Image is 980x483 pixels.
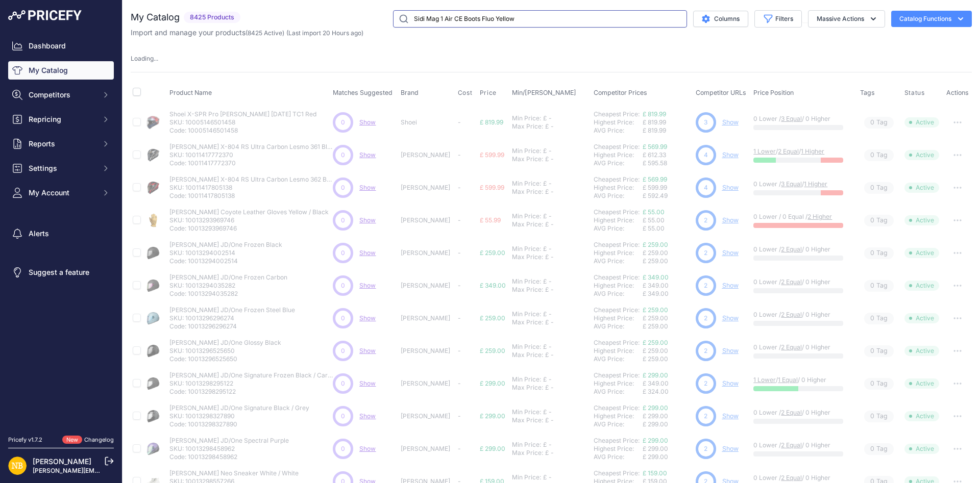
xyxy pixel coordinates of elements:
div: - [549,351,554,359]
span: Min/[PERSON_NAME] [512,89,576,96]
span: Tag [864,182,894,194]
span: - [458,249,461,257]
span: Tags [860,89,875,96]
span: Active [904,313,939,323]
div: Highest Price: [594,184,643,192]
div: Max Price: [512,220,543,228]
span: Cost [458,89,472,97]
span: 2 [704,248,707,258]
button: Columns [693,11,748,27]
p: [PERSON_NAME] JD/One Signature Frozen Black / Carbon [169,371,333,379]
div: - [549,253,554,261]
a: 2 Equal [781,311,802,318]
p: Code: 10005146501458 [169,126,316,135]
input: Search [393,10,687,28]
a: Cheapest Price: [594,110,640,118]
div: Highest Price: [594,151,643,159]
a: Cheapest Price: [594,175,640,183]
a: 1 Lower [753,147,776,155]
a: 3 Equal [781,115,802,122]
span: £ 599.99 [643,184,667,191]
p: [PERSON_NAME] JD/One Glossy Black [169,339,281,347]
div: £ 55.00 [643,224,692,233]
a: Cheapest Price: [594,339,640,346]
span: £ 819.99 [643,118,666,126]
span: Show [359,347,376,354]
span: Show [359,445,376,452]
div: £ [545,155,549,163]
span: £ 612.33 [643,151,666,159]
a: 3 Equal [781,180,802,188]
span: - [458,282,461,289]
span: 4 [704,150,708,160]
div: - [549,188,554,196]
div: AVG Price: [594,159,643,167]
a: Show [722,118,739,126]
div: £ [545,220,549,228]
span: Tag [864,280,894,292]
button: Repricing [8,110,114,129]
p: SKU: 10005146501458 [169,118,316,126]
p: Code: 10013293969746 [169,224,329,233]
a: £ 569.99 [643,143,667,150]
span: Active [904,117,939,128]
a: Show [722,379,739,387]
a: 8425 Active [248,29,282,37]
div: £ 259.00 [643,257,692,265]
span: 0 [341,183,345,192]
div: £ [545,318,549,326]
span: 3 [704,118,707,127]
a: £ 159.00 [643,469,667,477]
div: Max Price: [512,155,543,163]
p: [PERSON_NAME] Coyote Leather Gloves Yellow / Black [169,208,329,216]
a: Show [722,216,739,224]
p: Code: 10013296296274 [169,322,295,331]
div: - [547,147,552,155]
span: 2 [704,314,707,323]
div: AVG Price: [594,224,643,233]
p: Shoei X-SPR Pro [PERSON_NAME] [DATE] TC1 Red [169,110,316,118]
span: ... [154,55,158,62]
p: Code: 10013296525650 [169,355,281,363]
p: 0 Lower / / 0 Higher [753,343,849,351]
span: Competitors [29,90,95,100]
div: £ [545,286,549,294]
a: Show [359,412,376,420]
a: Show [722,282,739,289]
div: Highest Price: [594,216,643,224]
a: Dashboard [8,37,114,55]
button: Settings [8,159,114,177]
a: £ 259.00 [643,339,668,346]
div: AVG Price: [594,126,643,135]
p: SKU: 10013294035282 [169,282,287,290]
p: [PERSON_NAME] JD/One Frozen Steel Blue [169,306,295,314]
div: - [549,318,554,326]
div: Min Price: [512,343,541,351]
div: - [549,122,554,131]
span: £ 599.99 [480,151,504,159]
a: £ 569.99 [643,175,667,183]
a: £ 259.00 [643,306,668,314]
div: Max Price: [512,253,543,261]
div: £ [543,212,547,220]
span: Show [359,151,376,159]
div: £ [545,122,549,131]
a: Show [359,379,376,387]
span: £ 819.99 [480,118,503,126]
span: 0 [870,216,874,225]
a: Show [359,314,376,322]
div: Highest Price: [594,282,643,290]
span: Repricing [29,114,95,124]
button: Price [480,89,499,97]
a: 2 Equal [781,245,802,253]
span: £ 349.00 [480,282,506,289]
p: 0 Lower / / 0 Higher [753,278,849,286]
div: Min Price: [512,180,541,188]
span: Active [904,183,939,193]
button: Status [904,89,927,97]
span: 0 [870,183,874,193]
span: £ 55.99 [480,216,501,224]
span: ( ) [246,29,284,37]
div: £ [543,277,547,286]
